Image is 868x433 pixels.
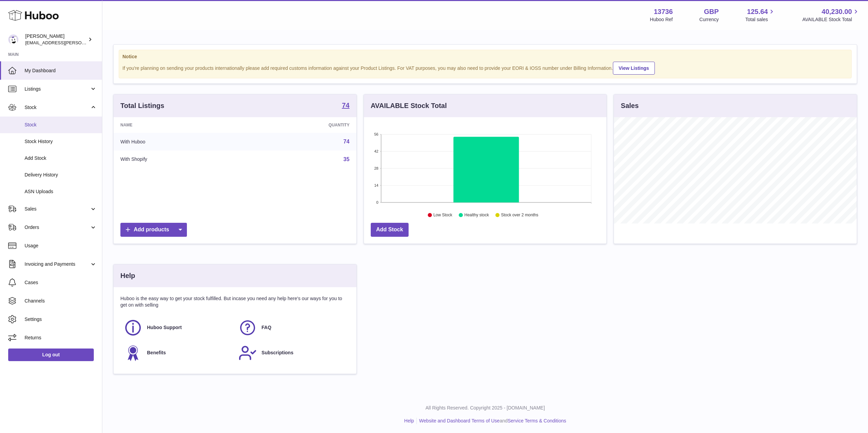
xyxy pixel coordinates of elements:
[433,213,453,218] text: Low Stock
[802,16,860,23] span: AVAILABLE Stock Total
[114,151,245,168] td: With Shopify
[419,418,500,423] a: Website and Dashboard Terms of Use
[25,122,97,128] span: Stock
[25,224,90,231] span: Orders
[147,324,182,331] span: Huboo Support
[262,324,271,331] span: FAQ
[25,335,97,341] span: Returns
[25,33,87,46] div: [PERSON_NAME]
[342,102,349,109] strong: 74
[114,117,245,133] th: Name
[25,261,90,267] span: Invoicing and Payments
[245,117,356,133] th: Quantity
[654,7,673,16] strong: 13736
[25,279,97,286] span: Cases
[25,104,90,111] span: Stock
[124,344,232,362] a: Benefits
[374,166,378,170] text: 28
[613,62,655,75] a: View Listings
[25,40,137,45] span: [EMAIL_ADDRESS][PERSON_NAME][DOMAIN_NAME]
[343,156,350,162] a: 35
[374,149,378,153] text: 42
[371,223,409,237] a: Add Stock
[343,139,350,144] a: 74
[25,243,97,249] span: Usage
[376,200,378,204] text: 0
[8,34,18,45] img: horia@orea.uk
[238,319,346,337] a: FAQ
[802,7,860,23] a: 40,230.00 AVAILABLE Stock Total
[25,206,90,212] span: Sales
[621,101,638,110] h3: Sales
[25,67,97,74] span: My Dashboard
[108,405,863,411] p: All Rights Reserved. Copyright 2025 - [DOMAIN_NAME]
[745,16,776,23] span: Total sales
[262,350,293,356] span: Subscriptions
[122,61,848,75] div: If you're planning on sending your products internationally please add required customs informati...
[25,188,97,195] span: ASN Uploads
[501,213,538,218] text: Stock over 2 months
[25,138,97,145] span: Stock History
[404,418,414,423] a: Help
[704,7,719,16] strong: GBP
[25,316,97,323] span: Settings
[25,172,97,178] span: Delivery History
[238,344,346,362] a: Subscriptions
[374,183,378,187] text: 14
[417,418,566,424] li: and
[507,418,566,423] a: Service Terms & Conditions
[25,155,97,161] span: Add Stock
[25,298,97,304] span: Channels
[747,7,768,16] span: 125.64
[122,53,848,60] strong: Notice
[371,101,447,110] h3: AVAILABLE Stock Total
[700,16,719,23] div: Currency
[120,295,350,308] p: Huboo is the easy way to get your stock fulfilled. But incase you need any help here's our ways f...
[650,16,673,23] div: Huboo Ref
[342,102,349,110] a: 74
[114,133,245,151] td: With Huboo
[120,101,164,110] h3: Total Listings
[120,271,135,280] h3: Help
[374,132,378,136] text: 56
[147,350,166,356] span: Benefits
[124,319,232,337] a: Huboo Support
[822,7,852,16] span: 40,230.00
[25,86,90,92] span: Listings
[8,349,94,361] a: Log out
[464,213,489,218] text: Healthy stock
[120,223,187,237] a: Add products
[745,7,776,23] a: 125.64 Total sales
